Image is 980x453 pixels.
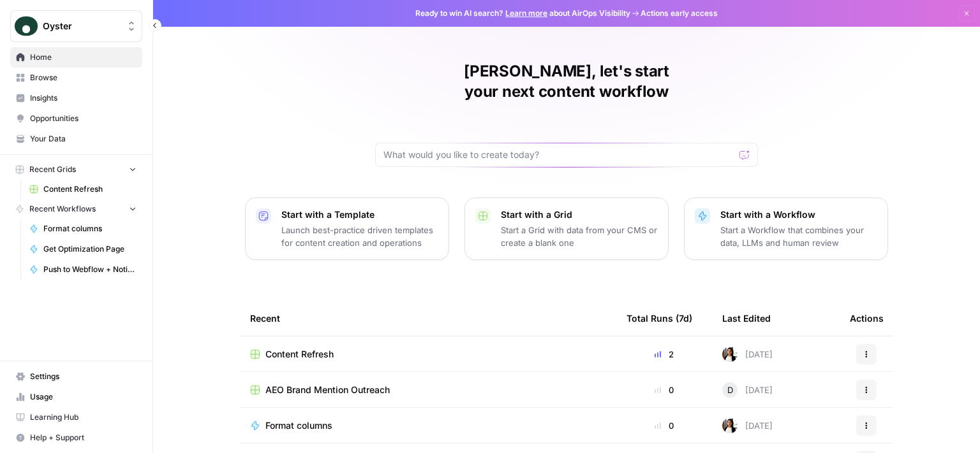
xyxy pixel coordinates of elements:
[10,129,142,149] a: Your Data
[281,224,438,249] p: Launch best-practice driven templates for content creation and operations
[265,419,332,432] span: Format columns
[383,148,734,161] input: What would you like to create today?
[10,108,142,129] a: Opportunities
[10,88,142,108] a: Insights
[501,224,658,249] p: Start a Grid with data from your CMS or create a blank one
[43,20,120,32] span: Oyster
[627,419,702,432] div: 0
[722,347,773,362] div: [DATE]
[43,243,137,255] span: Get Optimization Page
[684,198,888,260] button: Start with a WorkflowStart a Workflow that combines your data, LLMs and human review
[30,52,137,63] span: Home
[245,198,449,260] button: Start with a TemplateLaunch best-practice driven templates for content creation and operations
[30,412,137,423] span: Learning Hub
[10,160,142,179] button: Recent Grids
[250,348,606,361] a: Content Refresh
[15,15,38,38] img: Oyster Logo
[250,419,606,432] a: Format columns
[722,418,738,433] img: xqjo96fmx1yk2e67jao8cdkou4un
[10,47,142,68] a: Home
[250,384,606,396] a: AEO Brand Mention Outreach
[722,347,738,362] img: xqjo96fmx1yk2e67jao8cdkou4un
[43,183,137,195] span: Content Refresh
[30,133,137,145] span: Your Data
[30,391,137,403] span: Usage
[281,208,438,221] p: Start with a Template
[24,219,142,239] a: Format columns
[722,382,773,398] div: [DATE]
[722,301,771,336] div: Last Edited
[265,384,390,396] span: AEO Brand Mention Outreach
[641,8,718,19] span: Actions early access
[265,348,334,361] span: Content Refresh
[627,301,692,336] div: Total Runs (7d)
[722,418,773,433] div: [DATE]
[505,8,547,18] a: Learn more
[501,208,658,221] p: Start with a Grid
[10,366,142,387] a: Settings
[30,432,137,443] span: Help + Support
[10,10,142,42] button: Workspace: Oyster
[375,61,758,102] h1: [PERSON_NAME], let's start your next content workflow
[415,8,630,19] span: Ready to win AI search? about AirOps Visibility
[627,384,702,396] div: 0
[30,371,137,382] span: Settings
[10,428,142,448] button: Help + Support
[24,179,142,199] a: Content Refresh
[43,223,137,234] span: Format columns
[250,301,606,336] div: Recent
[720,208,877,221] p: Start with a Workflow
[24,259,142,280] a: Push to Webflow + Notification
[850,301,884,336] div: Actions
[10,387,142,407] a: Usage
[30,113,137,124] span: Opportunities
[29,203,96,215] span: Recent Workflows
[720,224,877,249] p: Start a Workflow that combines your data, LLMs and human review
[627,348,702,361] div: 2
[29,164,76,175] span: Recent Grids
[30,92,137,104] span: Insights
[10,407,142,428] a: Learning Hub
[10,199,142,219] button: Recent Workflows
[30,72,137,83] span: Browse
[24,239,142,259] a: Get Optimization Page
[10,68,142,88] a: Browse
[464,198,669,260] button: Start with a GridStart a Grid with data from your CMS or create a blank one
[727,384,733,396] span: D
[43,264,137,275] span: Push to Webflow + Notification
